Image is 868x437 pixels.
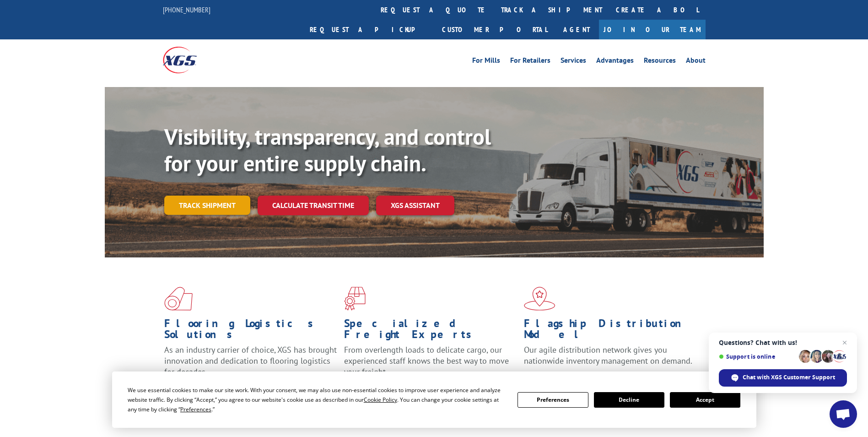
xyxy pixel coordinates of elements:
[376,196,454,215] a: XGS ASSISTANT
[435,20,554,39] a: Customer Portal
[344,344,517,385] p: From overlength loads to delicate cargo, our experienced staff knows the best way to move your fr...
[164,122,491,177] b: Visibility, transparency, and control for your entire supply chain.
[303,20,435,39] a: Request a pickup
[128,385,507,414] div: We use essential cookies to make our site work. With your consent, we may also use non-essential ...
[830,400,857,428] div: Open chat
[164,196,250,215] a: Track shipment
[164,344,337,377] span: As an industry carrier of choice, XGS has brought innovation and dedication to flooring logistics...
[524,344,692,366] span: Our agile distribution network gives you nationwide inventory management on demand.
[164,287,193,311] img: xgs-icon-total-supply-chain-intelligence-red
[743,373,835,382] span: Chat with XGS Customer Support
[670,392,740,408] button: Accept
[364,396,397,404] span: Cookie Policy
[644,57,676,67] a: Resources
[524,287,555,311] img: xgs-icon-flagship-distribution-model-red
[518,392,588,408] button: Preferences
[472,57,500,67] a: For Mills
[163,5,210,14] a: [PHONE_NUMBER]
[596,57,634,67] a: Advantages
[112,371,756,428] div: Cookie Consent Prompt
[344,287,366,311] img: xgs-icon-focused-on-flooring-red
[180,405,211,413] span: Preferences
[599,20,706,39] a: Join Our Team
[554,20,599,39] a: Agent
[510,57,550,67] a: For Retailers
[164,318,337,344] h1: Flooring Logistics Solutions
[719,369,847,387] div: Chat with XGS Customer Support
[561,57,586,67] a: Services
[686,57,706,67] a: About
[839,337,850,348] span: Close chat
[719,339,847,346] span: Questions? Chat with us!
[719,353,796,360] span: Support is online
[594,392,664,408] button: Decline
[524,318,697,344] h1: Flagship Distribution Model
[258,196,369,215] a: Calculate transit time
[344,318,517,344] h1: Specialized Freight Experts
